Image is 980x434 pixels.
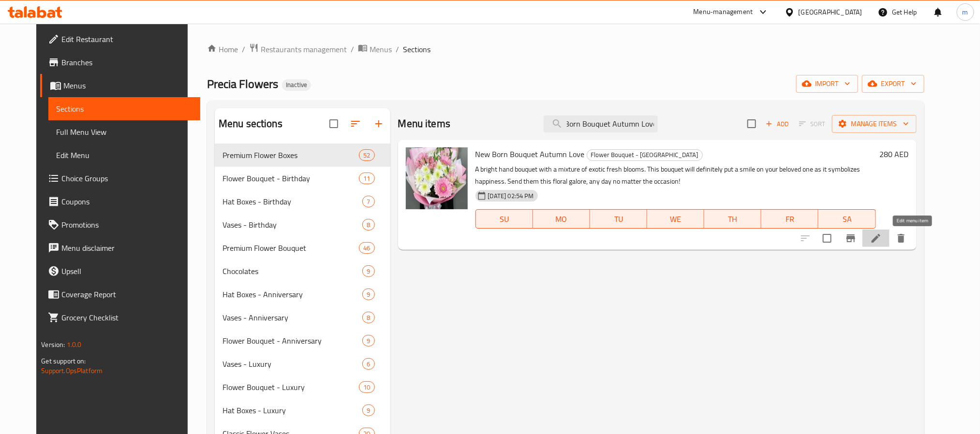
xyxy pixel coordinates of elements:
span: Add item [762,116,793,131]
span: 6 [363,360,374,369]
div: items [362,196,374,207]
div: Vases - Birthday8 [215,213,390,236]
span: Get support on: [41,355,86,367]
span: Flower Bouquet - Anniversary [223,335,363,347]
a: Coverage Report [40,283,200,306]
span: 9 [363,290,374,299]
span: Restaurants management [261,43,347,55]
a: Sections [48,97,200,120]
span: Flower Bouquet - Luxury [223,381,359,393]
span: 10 [359,383,374,392]
span: Hat Boxes - Luxury [223,405,363,416]
div: items [362,405,374,416]
span: Menus [370,43,392,55]
div: items [359,173,374,184]
div: items [359,242,374,254]
span: TH [708,212,757,226]
span: Choice Groups [61,173,192,184]
div: items [362,358,374,370]
a: Promotions [40,213,200,236]
div: Hat Boxes - Luxury9 [215,399,390,422]
h2: Menu sections [219,116,282,131]
span: Precia Flowers [207,73,278,95]
div: Flower Bouquet - Birthday [223,173,359,184]
span: Menu disclaimer [61,242,192,254]
button: Add [762,116,793,131]
div: Chocolates9 [215,260,390,283]
div: items [362,265,374,277]
span: Premium Flower Bouquet [223,242,359,254]
nav: breadcrumb [207,43,924,56]
a: Restaurants management [249,43,347,56]
span: Select section first [793,116,832,131]
span: Add [764,118,790,130]
span: Vases - Luxury [223,358,363,370]
span: import [804,78,850,90]
button: SA [818,209,876,229]
span: Sections [56,103,192,115]
span: Coupons [61,196,192,207]
span: Select to update [817,228,837,248]
a: Edit Restaurant [40,28,200,51]
span: Hat Boxes - Birthday [223,196,363,207]
div: Flower Bouquet - Anniversary9 [215,329,390,352]
div: Premium Flower Boxes52 [215,144,390,167]
a: Branches [40,51,200,74]
div: [GEOGRAPHIC_DATA] [799,7,862,17]
span: 52 [359,151,374,160]
div: Flower Bouquet - Luxury10 [215,376,390,399]
span: 8 [363,220,374,230]
span: Menus [63,80,192,91]
span: Chocolates [223,265,363,277]
span: SU [480,212,529,226]
h2: Menu items [398,116,451,131]
a: Coupons [40,190,200,213]
button: TH [704,209,761,229]
span: Branches [61,57,192,68]
span: Promotions [61,219,192,231]
input: search [544,116,658,132]
div: Vases - Anniversary8 [215,306,390,329]
a: Menus [40,74,200,97]
div: Vases - Luxury6 [215,352,390,376]
button: SU [475,209,533,229]
span: m [963,7,968,17]
span: Upsell [61,265,192,277]
a: Menu disclaimer [40,236,200,260]
button: import [796,75,858,93]
span: SA [822,212,872,226]
div: Hat Boxes - Birthday7 [215,190,390,213]
div: Flower Bouquet - Birthday11 [215,167,390,190]
span: New Born Bouquet Autumn Love [475,147,585,161]
span: WE [651,212,700,226]
h6: 280 AED [880,147,909,161]
span: Sections [403,43,431,55]
span: Select all sections [324,114,344,134]
button: FR [761,209,818,229]
span: Sort sections [344,112,367,135]
span: Select section [742,114,762,134]
span: Full Menu View [56,126,192,138]
button: WE [647,209,704,229]
span: Manage items [840,118,909,130]
div: Premium Flower Bouquet46 [215,236,390,260]
div: Inactive [282,79,311,91]
span: Premium Flower Boxes [223,149,359,161]
div: items [359,149,374,161]
a: Menus [358,43,392,56]
a: Grocery Checklist [40,306,200,329]
p: A bright hand bouquet with a mixture of exotic fresh blooms. This bouquet will definitely put a s... [475,163,876,188]
span: Grocery Checklist [61,312,192,323]
span: Vases - Birthday [223,219,363,231]
span: 11 [359,174,374,183]
button: Add section [367,112,390,135]
a: Upsell [40,260,200,283]
span: Flower Bouquet - [GEOGRAPHIC_DATA] [587,149,702,160]
span: 7 [363,197,374,206]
